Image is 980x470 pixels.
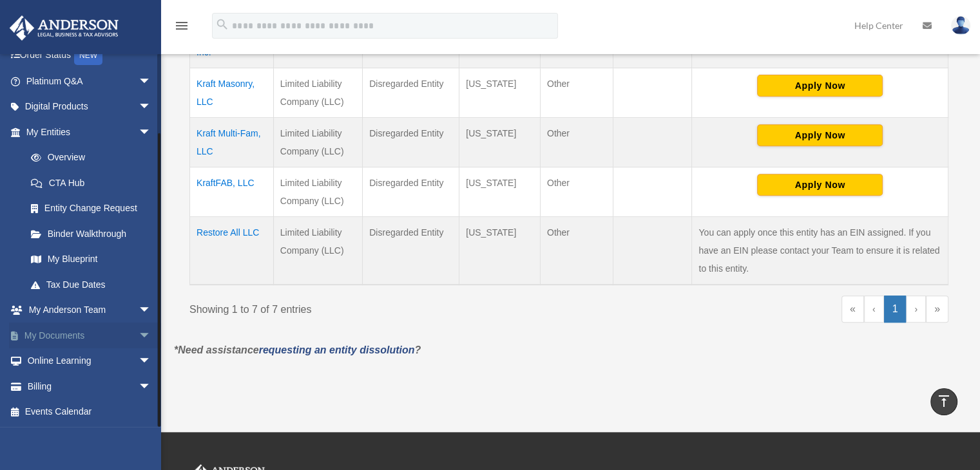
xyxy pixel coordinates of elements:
td: [US_STATE] [459,68,541,117]
td: Kraft Masonry, LLC [190,68,274,117]
img: User Pic [951,16,970,35]
div: Showing 1 to 7 of 7 entries [189,296,559,319]
a: CTA Hub [18,170,164,196]
a: My Blueprint [18,247,164,272]
a: My Anderson Teamarrow_drop_down [9,297,171,323]
a: Next [906,296,926,323]
button: Apply Now [757,124,883,146]
a: My Entitiesarrow_drop_down [9,119,164,145]
a: Tax Due Dates [18,272,164,297]
a: My Documentsarrow_drop_down [9,323,171,348]
td: Limited Liability Company (LLC) [273,167,362,216]
td: Other [540,216,613,285]
td: [US_STATE] [459,117,541,167]
td: KraftFAB, LLC [190,167,274,216]
span: arrow_drop_down [139,68,164,95]
i: menu [174,18,189,33]
td: Disregarded Entity [363,117,459,167]
span: arrow_drop_down [139,373,164,400]
td: Other [540,68,613,117]
em: *Need assistance ? [174,344,421,355]
i: search [215,17,229,32]
div: NEW [74,46,102,65]
a: Digital Productsarrow_drop_down [9,94,171,120]
a: menu [174,23,189,33]
td: Limited Liability Company (LLC) [273,117,362,167]
td: Disregarded Entity [363,216,459,285]
td: [US_STATE] [459,167,541,216]
span: arrow_drop_down [139,297,164,324]
td: Disregarded Entity [363,167,459,216]
a: vertical_align_top [930,388,957,415]
td: [US_STATE] [459,216,541,285]
button: Apply Now [757,174,883,196]
td: Other [540,117,613,167]
td: Disregarded Entity [363,68,459,117]
a: Overview [18,145,158,171]
a: Events Calendar [9,399,171,425]
a: First [841,296,864,323]
a: 1 [884,296,907,323]
a: Platinum Q&Aarrow_drop_down [9,68,171,94]
span: arrow_drop_down [139,348,164,375]
a: Last [926,296,948,323]
td: Limited Liability Company (LLC) [273,216,362,285]
td: Kraft Multi-Fam, LLC [190,117,274,167]
span: arrow_drop_down [139,119,164,146]
span: arrow_drop_down [139,323,164,349]
button: Apply Now [757,75,883,97]
a: Previous [864,296,884,323]
i: vertical_align_top [936,393,952,409]
a: Online Learningarrow_drop_down [9,348,171,374]
td: You can apply once this entity has an EIN assigned. If you have an EIN please contact your Team t... [692,216,948,285]
a: requesting an entity dissolution [259,344,415,355]
td: Other [540,167,613,216]
td: Limited Liability Company (LLC) [273,68,362,117]
a: Order StatusNEW [9,42,171,69]
span: arrow_drop_down [139,94,164,120]
a: Billingarrow_drop_down [9,373,171,399]
a: Binder Walkthrough [18,221,164,247]
a: Entity Change Request [18,196,164,221]
img: Anderson Advisors Platinum Portal [6,15,122,41]
td: Restore All LLC [190,216,274,285]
